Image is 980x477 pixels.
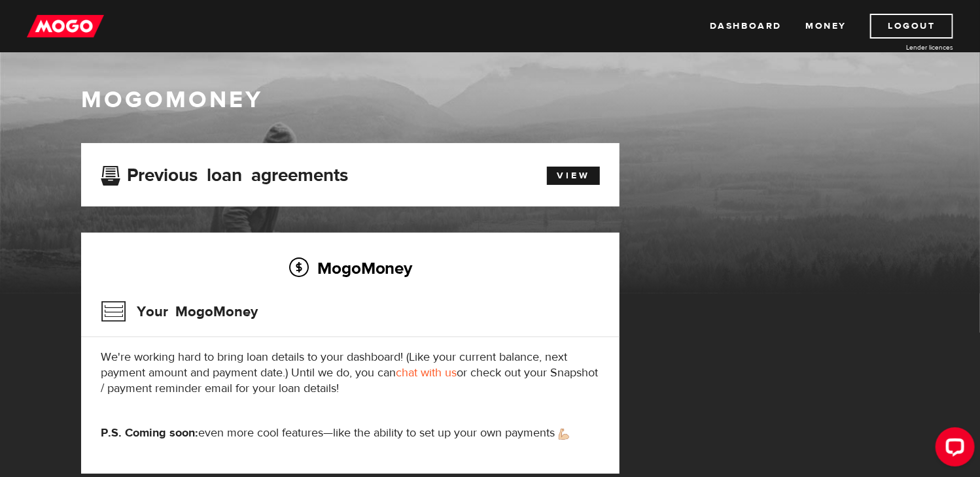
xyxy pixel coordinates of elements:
a: chat with us [396,365,457,380]
img: mogo_logo-11ee424be714fa7cbb0f0f49df9e16ec.png [27,14,104,39]
h3: Previous loan agreements [101,165,348,182]
h1: MogoMoney [81,86,899,114]
img: strong arm emoji [559,429,569,440]
a: Dashboard [710,14,782,39]
a: Logout [870,14,953,39]
p: even more cool features—like the ability to set up your own payments [101,425,600,441]
a: View [547,167,600,185]
h2: MogoMoney [101,254,600,282]
a: Money [805,14,847,39]
iframe: LiveChat chat widget [925,422,980,477]
h3: Your MogoMoney [101,295,258,329]
strong: P.S. Coming soon: [101,425,198,440]
p: We're working hard to bring loan details to your dashboard! (Like your current balance, next paym... [101,350,600,397]
a: Lender licences [855,42,953,52]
